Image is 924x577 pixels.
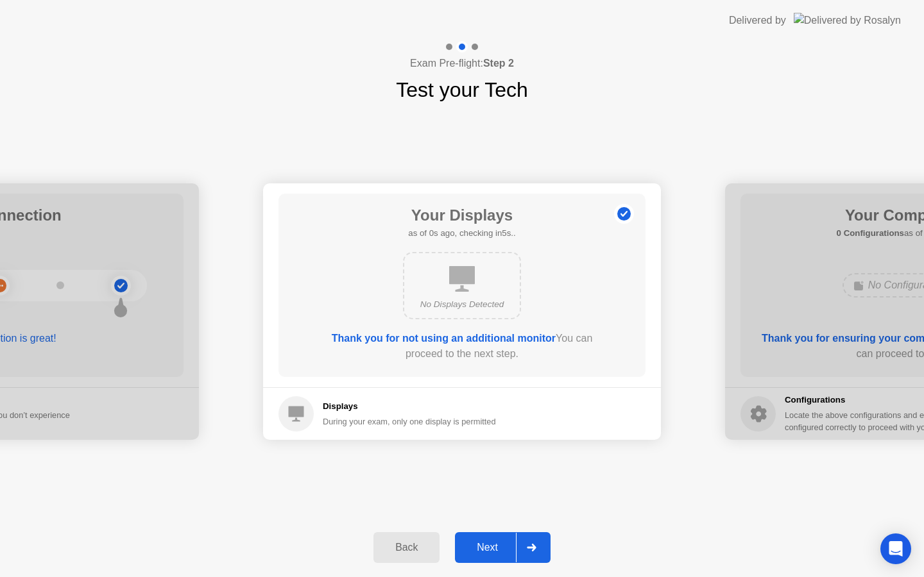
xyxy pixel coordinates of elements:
[794,13,901,28] img: Delivered by Rosalyn
[729,13,786,28] div: Delivered by
[410,56,514,71] h4: Exam Pre-flight:
[373,532,440,563] button: Back
[396,74,528,105] h1: Test your Tech
[459,542,516,553] div: Next
[323,400,496,413] h5: Displays
[332,333,556,344] b: Thank you for not using an additional monitor
[323,415,496,428] div: During your exam, only one display is permitted
[880,533,911,564] div: Open Intercom Messenger
[408,204,515,227] h1: Your Displays
[408,227,515,240] h5: as of 0s ago, checking in5s..
[377,542,436,553] div: Back
[483,58,514,69] b: Step 2
[315,331,609,362] div: You can proceed to the next step.
[415,298,509,311] div: No Displays Detected
[455,532,551,563] button: Next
